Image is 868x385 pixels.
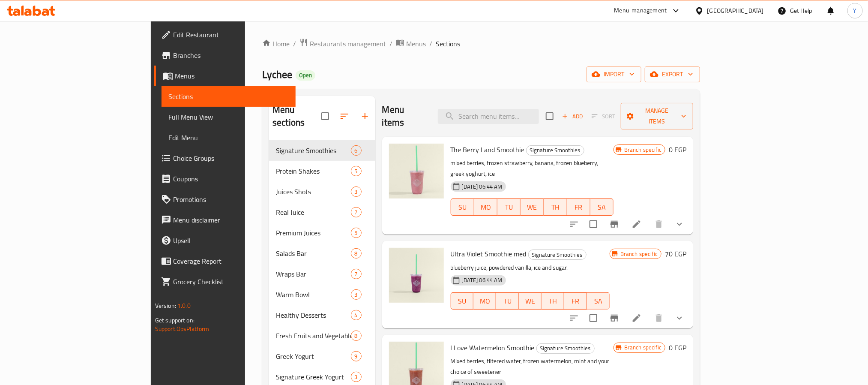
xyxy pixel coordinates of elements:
span: 3 [351,373,361,381]
span: Version: [155,300,176,311]
span: Real Juice [276,207,350,217]
span: 8 [351,332,361,340]
h6: 0 EGP [669,144,686,156]
div: items [351,186,362,197]
span: WE [524,201,540,214]
div: Menu-management [614,6,667,16]
span: Add item [559,110,586,123]
span: 6 [351,147,361,155]
h6: 0 EGP [669,342,686,354]
button: Manage items [621,103,693,129]
span: Branch specific [621,343,665,352]
button: sort-choices [564,308,584,328]
button: FR [564,292,587,310]
span: Full Menu View [168,112,289,122]
span: MO [478,201,494,214]
span: Promotions [173,194,289,205]
div: items [351,331,362,341]
span: Choice Groups [173,153,289,163]
span: Select section [541,107,559,125]
button: WE [519,292,542,310]
button: Branch-specific-item [604,214,625,235]
a: Grocery Checklist [154,271,296,292]
div: items [351,207,362,217]
span: Sort sections [334,106,355,126]
div: Greek Yogurt [276,351,350,361]
div: items [351,310,362,320]
span: Select section first [586,110,621,123]
button: TH [542,292,564,310]
span: Upsell [173,235,289,246]
p: Mixed berries, filtered water, frozen watermelon, mint and your choice of sweetener [451,356,614,377]
a: Edit Restaurant [154,24,296,45]
div: Healthy Desserts [276,310,350,320]
span: Sections [436,39,460,49]
h6: 70 EGP [665,248,686,260]
a: Menu disclaimer [154,210,296,230]
div: Open [296,70,315,81]
p: blueberry juice, powdered vanilla, ice and sugar. [451,262,610,273]
div: items [351,269,362,279]
button: SU [451,292,474,310]
img: Ultra Violet Smoothie med [389,248,444,303]
button: TH [544,199,567,216]
span: Restaurants management [310,39,386,49]
span: Warm Bowl [276,289,350,300]
span: Select all sections [316,107,334,125]
span: I Love Watermelon Smoothie [451,341,535,354]
button: SU [451,199,474,216]
p: mixed berries, frozen strawberry, banana, frozen blueberry, greek yoghurt, ice [451,158,614,179]
h2: Menu sections [272,103,321,129]
button: SA [590,199,614,216]
svg: Show Choices [674,313,685,323]
svg: Show Choices [674,219,685,229]
button: export [645,66,700,82]
div: Signature Smoothies6 [269,140,375,161]
div: Juices Shots3 [269,181,375,202]
div: items [351,248,362,259]
div: [GEOGRAPHIC_DATA] [707,6,764,15]
span: 5 [351,167,361,175]
a: Menus [396,38,426,49]
button: delete [649,308,669,328]
span: Premium Juices [276,228,350,238]
span: import [593,69,635,80]
div: items [351,289,362,300]
span: Fresh Fruits and Vegetables [276,331,350,341]
div: Salads Bar8 [269,243,375,264]
li: / [429,39,432,49]
span: Open [296,72,315,79]
span: TU [501,201,517,214]
div: Wraps Bar [276,269,350,279]
div: items [351,228,362,238]
a: Full Menu View [162,107,296,127]
button: show more [669,308,690,328]
span: [DATE] 06:44 AM [458,276,506,284]
a: Coverage Report [154,251,296,271]
span: Signature Smoothies [529,250,586,260]
img: The Berry Land Smoothie [389,144,444,199]
span: FR [571,201,587,214]
span: Protein Shakes [276,166,350,176]
span: 4 [351,311,361,319]
span: 3 [351,291,361,299]
span: Coverage Report [173,256,289,266]
span: Edit Restaurant [173,30,289,40]
span: MO [477,295,493,307]
button: show more [669,214,690,235]
span: 8 [351,250,361,258]
span: Signature Greek Yogurt [276,372,350,382]
a: Support.OpsPlatform [155,323,210,334]
button: Branch-specific-item [604,308,625,328]
button: Add section [355,106,375,126]
div: items [351,145,362,156]
span: Branch specific [617,250,661,258]
span: SA [594,201,610,214]
span: SU [455,201,471,214]
span: 5 [351,229,361,237]
span: TU [500,295,515,307]
span: Manage items [628,105,686,127]
a: Edit menu item [632,313,642,323]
